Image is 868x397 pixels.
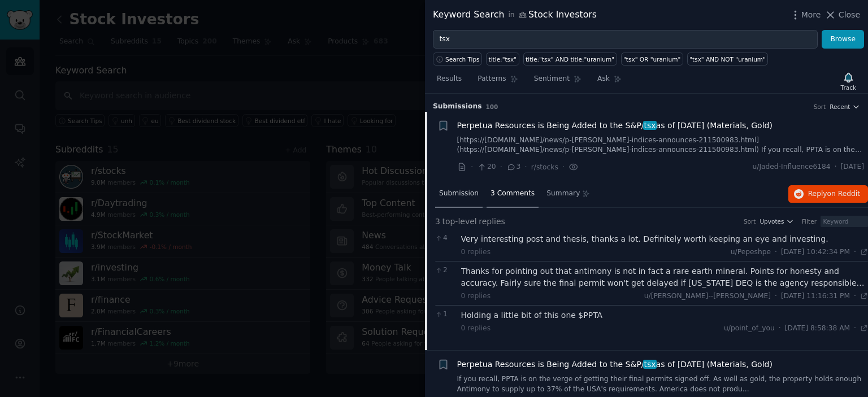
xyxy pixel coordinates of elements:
span: Recent [830,103,850,111]
span: 2 [435,265,455,276]
span: 1 [435,309,455,320]
span: tsx [643,360,657,369]
span: · [854,247,856,258]
span: Ask [597,74,610,84]
button: Recent [830,103,860,111]
div: title:"tsx" [489,55,517,63]
span: 20 [477,162,496,172]
span: u/[PERSON_NAME]--[PERSON_NAME] [644,292,771,300]
a: title:"tsx" [486,53,519,66]
button: Browse [822,30,864,49]
button: Upvotes [759,217,794,225]
span: Perpetua Resources is Being Added to the S&P/ as of [DATE] (Materials, Gold) [457,359,772,370]
input: Keyword [821,216,868,227]
span: 4 [435,233,455,243]
div: Track [841,84,856,91]
div: title:"tsx" AND title:"uranium" [526,55,614,63]
a: "tsx" AND NOT "uranium" [687,53,769,66]
span: [DATE] 8:58:38 AM [785,324,850,334]
div: Sort [744,217,756,225]
span: on Reddit [827,190,860,198]
div: "tsx" AND NOT "uranium" [689,55,766,63]
button: Replyon Reddit [788,185,868,203]
span: in [508,10,514,20]
a: Perpetua Resources is Being Added to the S&P/tsxas of [DATE] (Materials, Gold) [457,120,772,132]
input: Try a keyword related to your business [433,30,818,49]
span: · [854,324,856,334]
span: Sentiment [534,74,570,84]
span: More [801,9,821,21]
span: · [500,161,502,173]
span: · [471,161,473,173]
div: Filter [802,217,817,225]
span: [DATE] [841,162,864,172]
span: tsx [643,121,657,130]
span: · [775,247,777,258]
span: top-level [442,216,476,228]
span: Summary [546,189,580,199]
span: Perpetua Resources is Being Added to the S&P/ as of [DATE] (Materials, Gold) [457,120,772,132]
button: Search Tips [433,53,482,66]
a: If you recall, PPTA is on the verge of getting their final permits signed off. As well as gold, t... [457,374,865,394]
a: Perpetua Resources is Being Added to the S&P/tsxas of [DATE] (Materials, Gold) [457,359,772,370]
span: u/point_of_you [724,324,775,332]
span: · [779,324,781,334]
div: Keyword Search Stock Investors [433,8,597,22]
span: u/Pepeshpe [731,248,771,256]
button: Close [824,9,860,21]
span: Results [437,74,462,84]
a: Ask [593,70,626,93]
span: · [562,161,565,173]
span: Reply [808,189,860,199]
span: Close [839,9,860,21]
span: · [835,162,837,172]
span: 100 [486,103,498,110]
a: [https://[DOMAIN_NAME]/news/p-[PERSON_NAME]-indices-announces-211500983.html](https://[DOMAIN_NAM... [457,136,865,155]
span: · [854,291,856,302]
div: "tsx" OR "uranium" [623,55,680,63]
span: [DATE] 11:16:31 PM [781,291,850,302]
span: Submission s [433,102,482,112]
button: More [789,9,821,21]
span: · [524,161,527,173]
div: Sort [814,103,826,111]
span: · [775,291,777,302]
a: title:"tsx" AND title:"uranium" [523,53,617,66]
span: Upvotes [759,217,784,225]
span: u/Jaded-Influence6184 [753,162,831,172]
a: Sentiment [530,70,585,93]
span: Submission [439,189,479,199]
a: Patterns [474,70,522,93]
span: r/stocks [531,163,558,171]
span: [DATE] 10:42:34 PM [781,247,850,258]
span: Patterns [478,74,506,84]
a: Results [433,70,466,93]
span: 3 [506,162,520,172]
span: 3 [435,216,440,228]
span: 3 Comments [491,189,535,199]
button: Track [837,69,860,93]
span: Search Tips [445,55,480,63]
span: replies [479,216,505,228]
a: "tsx" OR "uranium" [621,53,683,66]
